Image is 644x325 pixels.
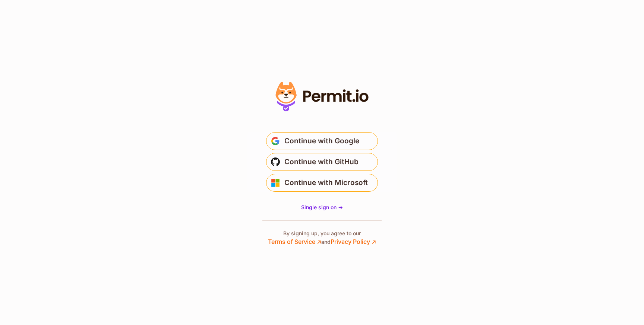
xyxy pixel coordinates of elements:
a: Privacy Policy ↗ [331,238,376,245]
span: Single sign on -> [301,204,343,210]
button: Continue with GitHub [266,153,378,171]
p: By signing up, you agree to our and [268,230,376,246]
span: Continue with Google [284,135,359,147]
a: Terms of Service ↗ [268,238,321,245]
span: Continue with GitHub [284,156,359,168]
button: Continue with Microsoft [266,174,378,192]
button: Continue with Google [266,132,378,150]
span: Continue with Microsoft [284,177,368,189]
a: Single sign on -> [301,204,343,211]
